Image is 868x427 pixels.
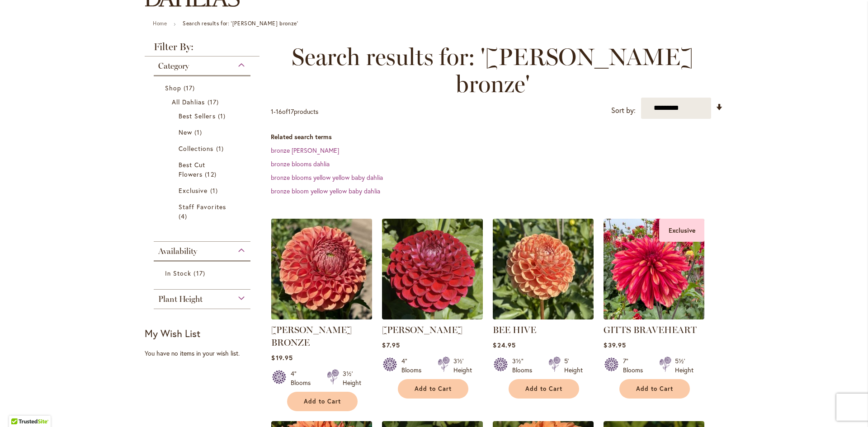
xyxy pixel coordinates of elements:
[512,357,538,375] div: 3½" Blooms
[401,357,427,375] div: 4" Blooms
[382,219,483,319] img: CORNEL
[183,20,298,27] strong: Search results for: '[PERSON_NAME] bronze'
[271,43,714,98] span: Search results for: '[PERSON_NAME] bronze'
[158,294,203,304] span: Plant Height
[271,173,383,182] a: bronze blooms yellow yellow baby dahlia
[343,369,361,387] div: 3½' Height
[208,97,221,107] span: 17
[179,202,228,221] a: Staff Favorites
[382,324,462,335] a: [PERSON_NAME]
[165,268,241,278] a: In Stock 17
[179,160,228,179] a: Best Cut Flowers
[145,327,200,340] strong: My Wish List
[179,144,214,153] span: Collections
[271,104,318,119] p: - of products
[525,385,562,393] span: Add to Cart
[145,349,265,358] div: You have no items in your wish list.
[493,341,515,349] span: $24.95
[493,324,536,335] a: BEE HIVE
[509,379,579,399] button: Add to Cart
[153,20,167,27] a: Home
[179,128,192,136] span: New
[216,144,226,153] span: 1
[172,97,235,107] a: All Dahlias
[205,169,218,179] span: 12
[493,219,594,319] img: BEE HIVE
[271,146,339,155] a: bronze [PERSON_NAME]
[179,202,226,211] span: Staff Favorites
[145,42,259,56] strong: Filter By:
[604,313,704,321] a: GITTS BRAVEHEART Exclusive
[271,353,292,362] span: $19.95
[7,395,32,420] iframe: Launch Accessibility Center
[382,313,483,321] a: CORNEL
[288,107,294,116] span: 17
[271,132,723,141] dt: Related search terms
[304,398,341,405] span: Add to Cart
[271,160,330,168] a: bronze blooms dahlia
[158,61,189,71] span: Category
[165,83,241,93] a: Shop
[636,385,673,393] span: Add to Cart
[193,268,207,278] span: 17
[611,102,636,119] label: Sort by:
[194,127,204,137] span: 1
[179,127,228,137] a: New
[179,211,189,221] span: 4
[415,385,452,393] span: Add to Cart
[619,379,690,399] button: Add to Cart
[165,84,181,92] span: Shop
[564,357,583,375] div: 5' Height
[269,216,375,322] img: CORNEL BRONZE
[493,313,594,321] a: BEE HIVE
[271,107,274,116] span: 1
[271,324,352,348] a: [PERSON_NAME] BRONZE
[210,186,220,195] span: 1
[179,144,228,153] a: Collections
[271,313,372,321] a: CORNEL BRONZE
[218,111,228,121] span: 1
[179,111,228,121] a: Best Sellers
[659,219,704,242] div: Exclusive
[271,187,380,195] a: bronze bloom yellow yellow baby dahlia
[398,379,468,399] button: Add to Cart
[179,160,205,178] span: Best Cut Flowers
[287,392,358,411] button: Add to Cart
[604,219,704,319] img: GITTS BRAVEHEART
[172,98,205,106] span: All Dahlias
[179,186,208,195] span: Exclusive
[675,357,693,375] div: 5½' Height
[382,341,400,349] span: $7.95
[165,269,191,277] span: In Stock
[604,341,626,349] span: $39.95
[158,246,197,256] span: Availability
[604,324,697,335] a: GITTS BRAVEHEART
[453,357,472,375] div: 3½' Height
[179,186,228,195] a: Exclusive
[276,107,282,116] span: 16
[184,83,197,93] span: 17
[179,112,216,120] span: Best Sellers
[291,369,316,387] div: 4" Blooms
[623,357,648,375] div: 7" Blooms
